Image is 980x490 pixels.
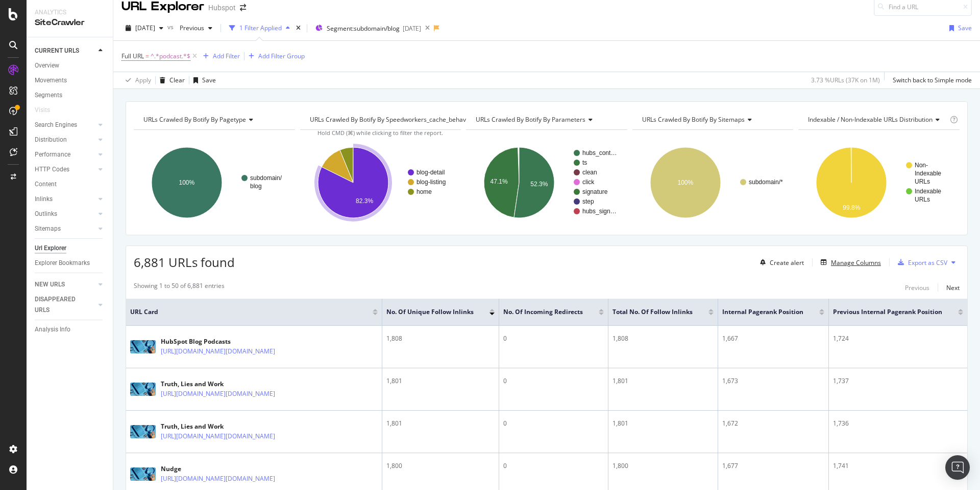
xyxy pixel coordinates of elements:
[130,425,156,438] img: main image
[161,337,320,346] div: HubSpot Blog Podcasts
[386,307,474,317] span: No. of Unique Follow Inlinks
[722,307,804,317] span: Internal Pagerank Position
[946,283,960,292] div: Next
[35,149,70,160] div: Performance
[311,20,421,36] button: Segment:subdomain/blog[DATE]
[905,283,929,292] div: Previous
[134,281,225,294] div: Showing 1 to 50 of 6,881 entries
[208,3,236,13] div: Hubspot
[130,340,156,353] img: main image
[134,138,295,227] svg: A chart.
[169,76,185,84] div: Clear
[130,383,156,396] img: main image
[134,254,235,271] span: 6,881 URLs found
[811,76,880,84] div: 3.73 % URLs ( 37K on 1M )
[35,17,105,29] div: SiteCrawler
[35,279,65,290] div: NEW URLS
[225,20,294,36] button: 1 Filter Applied
[503,376,604,386] div: 0
[503,334,604,343] div: 0
[915,196,930,203] text: URLs
[35,8,105,17] div: Analytics
[199,50,240,62] button: Add Filter
[582,208,617,215] text: hubs_sign…
[474,112,618,128] h4: URLs Crawled By Botify By parameters
[403,24,421,33] div: [DATE]
[35,209,57,219] div: Outlinks
[35,194,95,205] a: Inlinks
[582,188,608,195] text: signature
[945,455,970,480] div: Open Intercom Messenger
[35,279,95,290] a: NEW URLS
[833,461,963,471] div: 1,741
[35,194,53,205] div: Inlinks
[35,179,106,190] a: Content
[327,24,400,33] span: Segment: subdomain/blog
[121,72,151,88] button: Apply
[416,179,446,186] text: blog-listing
[893,76,972,84] div: Switch back to Simple mode
[582,169,597,176] text: clean
[915,170,941,177] text: Indexable
[300,138,461,227] svg: A chart.
[161,389,275,399] a: [URL][DOMAIN_NAME][DOMAIN_NAME]
[612,419,714,428] div: 1,801
[35,258,90,269] div: Explorer Bookmarks
[905,281,929,294] button: Previous
[833,376,963,386] div: 1,737
[294,23,303,33] div: times
[503,461,604,471] div: 0
[213,52,240,60] div: Add Filter
[35,164,95,175] a: HTTP Codes
[466,138,627,227] svg: A chart.
[35,258,106,269] a: Explorer Bookmarks
[843,204,861,211] text: 99.8%
[35,135,95,145] a: Distribution
[35,105,60,116] a: Visits
[121,52,144,60] span: Full URL
[677,179,693,186] text: 100%
[35,294,95,316] a: DISAPPEARED URLS
[179,179,195,186] text: 100%
[35,135,67,145] div: Distribution
[806,112,948,128] h4: Indexable / Non-Indexable URLs Distribution
[35,324,70,335] div: Analysis Info
[145,52,149,60] span: =
[161,380,320,389] div: Truth, Lies and Work
[135,76,151,84] div: Apply
[35,120,77,130] div: Search Engines
[310,115,477,124] span: URLs Crawled By Botify By speedworkers_cache_behaviors
[161,422,320,431] div: Truth, Lies and Work
[798,138,960,227] svg: A chart.
[632,138,794,227] svg: A chart.
[35,105,50,116] div: Visits
[722,376,824,386] div: 1,673
[35,60,59,71] div: Overview
[722,419,824,428] div: 1,672
[833,419,963,428] div: 1,736
[35,75,106,86] a: Movements
[130,307,370,317] span: URL Card
[35,46,95,56] a: CURRENT URLS
[946,281,960,294] button: Next
[642,115,745,124] span: URLs Crawled By Botify By sitemaps
[386,376,495,386] div: 1,801
[35,164,69,175] div: HTTP Codes
[35,243,66,254] div: Url Explorer
[386,419,495,428] div: 1,801
[808,115,933,124] span: Indexable / Non-Indexable URLs distribution
[35,90,62,101] div: Segments
[161,474,275,484] a: [URL][DOMAIN_NAME][DOMAIN_NAME]
[161,431,275,441] a: [URL][DOMAIN_NAME][DOMAIN_NAME]
[121,20,167,36] button: [DATE]
[833,334,963,343] div: 1,724
[582,179,595,186] text: click
[189,72,216,88] button: Save
[258,52,305,60] div: Add Filter Group
[915,178,930,185] text: URLs
[141,112,286,128] h4: URLs Crawled By Botify By pagetype
[612,461,714,471] div: 1,800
